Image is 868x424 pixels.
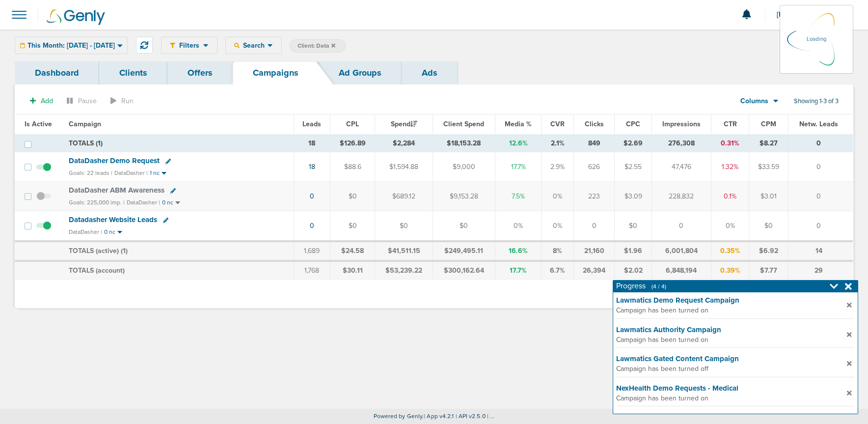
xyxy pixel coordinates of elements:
td: $18,153.28 [433,134,495,152]
td: $30.11 [330,261,375,280]
td: 0.31% [711,134,749,152]
a: Offers [167,61,233,85]
a: Clients [99,61,167,85]
small: DataDasher | [114,170,148,176]
span: Client: Data [298,42,335,50]
td: 26,394 [573,261,615,280]
span: 1 [98,139,101,147]
img: Genly [47,9,105,25]
span: Campaign has been turned on [616,394,844,403]
a: Ad Groups [319,61,402,85]
td: $1,594.88 [375,152,433,182]
td: 0 [788,152,853,182]
td: 0 [788,182,853,211]
td: 0.1% [711,182,749,211]
td: 0% [542,182,574,211]
td: 1,768 [294,261,330,280]
span: Media % [505,120,532,128]
td: 0% [711,211,749,241]
span: Impressions [662,120,701,128]
small: Goals: 225,000 imp. | [69,199,125,206]
td: TOTALS (account) [63,261,294,280]
small: Goals: 22 leads | [69,170,112,177]
td: $2.02 [615,261,651,280]
span: | ... [487,413,495,420]
td: TOTALS (active) ( ) [63,241,294,261]
a: Dashboard [15,61,99,85]
td: $689.12 [375,182,433,211]
td: 626 [573,152,615,182]
td: 18 [294,134,330,152]
strong: NexHealth Demo Requests - Medical [616,383,847,394]
small: DataDasher | [69,228,102,235]
td: 1.32% [711,152,749,182]
td: $0 [615,211,651,241]
td: $0 [433,211,495,241]
span: Showing 1-3 of 3 [794,97,839,106]
td: 0.35% [711,241,749,261]
span: Is Active [25,120,52,128]
a: 0 [310,192,314,200]
span: Add [41,97,53,105]
td: $0 [330,182,375,211]
td: 849 [573,134,615,152]
td: 14 [788,241,853,261]
td: $7.77 [749,261,788,280]
td: 6,848,194 [651,261,711,280]
td: $3.01 [749,182,788,211]
span: | App v4.2.1 [424,413,454,420]
td: 0% [542,211,574,241]
span: (4 / 4) [651,283,666,290]
a: Campaigns [233,61,319,85]
span: | API v2.5.0 [456,413,486,420]
span: Netw. Leads [799,120,838,128]
strong: Lawmatics Authority Campaign [616,325,847,335]
td: $0 [749,211,788,241]
td: TOTALS ( ) [63,134,294,152]
td: 7.5% [495,182,542,211]
span: Datadasher Website Leads [69,215,157,224]
a: 0 [310,222,314,230]
td: 29 [788,261,853,280]
td: 276,308 [651,134,711,152]
td: $8.27 [749,134,788,152]
td: $9,153.28 [433,182,495,211]
span: CTR [724,120,737,128]
td: 0% [495,211,542,241]
a: 18 [309,163,315,171]
strong: Lawmatics Demo Request Campaign [616,295,847,306]
td: 8% [542,241,574,261]
span: CPL [346,120,359,128]
td: $53,239.22 [375,261,433,280]
td: $2.55 [615,152,651,182]
span: [PERSON_NAME] [777,11,838,18]
td: $2,284 [375,134,433,152]
span: CPM [761,120,776,128]
span: Campaign has been turned off [616,364,844,374]
td: 0.39% [711,261,749,280]
td: $41,511.15 [375,241,433,261]
button: Add [25,94,58,108]
td: 2.9% [542,152,574,182]
td: 0 [788,211,853,241]
strong: Lawmatics Gated Content Campaign [616,354,847,364]
td: 6,001,804 [651,241,711,261]
td: $126.89 [330,134,375,152]
td: 0 [788,134,853,152]
td: 12.6% [495,134,542,152]
td: $24.58 [330,241,375,261]
td: 0 [651,211,711,241]
td: $0 [330,211,375,241]
small: 1 nc [150,170,160,177]
a: Ads [402,61,458,85]
td: 17.7% [495,261,542,280]
td: $0 [375,211,433,241]
td: 0 [573,211,615,241]
td: $2.69 [615,134,651,152]
small: 0 nc [162,199,173,206]
span: 1 [123,247,126,255]
small: 0 nc [104,228,115,236]
span: Client Spend [443,120,484,128]
td: 47,476 [651,152,711,182]
span: Campaign [69,120,101,128]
